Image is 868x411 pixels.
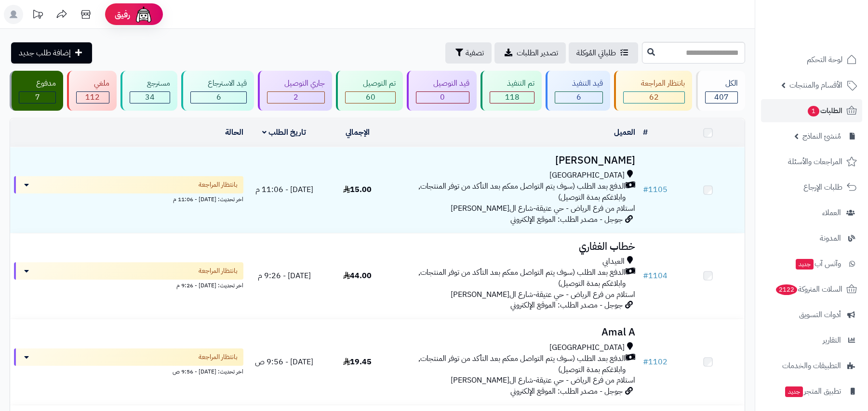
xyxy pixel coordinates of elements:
span: طلبات الإرجاع [803,180,842,194]
span: [DATE] - 9:26 م [258,270,311,282]
span: 60 [366,91,375,103]
span: 62 [649,91,659,103]
a: تصدير الطلبات [494,42,566,64]
a: المدونة [761,227,862,250]
div: 2 [267,92,324,103]
a: إضافة طلب جديد [11,42,92,64]
a: لوحة التحكم [761,48,862,71]
span: [GEOGRAPHIC_DATA] [549,342,625,353]
span: [DATE] - 9:56 ص [255,356,313,368]
img: logo-2.png [802,11,859,31]
a: العملاء [761,201,862,224]
span: المراجعات والأسئلة [788,155,842,168]
div: 62 [624,92,684,103]
div: 118 [490,92,534,103]
a: طلباتي المُوكلة [569,42,638,64]
h3: [PERSON_NAME] [398,155,635,166]
div: الكل [705,78,738,89]
div: ملغي [76,78,109,89]
a: تاريخ الطلب [262,127,306,138]
a: #1104 [643,270,668,282]
span: جديد [796,259,814,270]
div: 60 [346,92,395,103]
span: 2 [294,91,298,103]
span: مُنشئ النماذج [802,129,841,143]
div: قيد التوصيل [416,78,469,89]
a: #1102 [643,356,668,368]
a: وآتس آبجديد [761,252,862,275]
a: # [643,127,648,138]
div: قيد التنفيذ [555,78,603,89]
div: 0 [416,92,469,103]
a: تحديثات المنصة [26,5,50,26]
div: 34 [130,92,170,103]
span: جوجل - مصدر الطلب: الموقع الإلكتروني [510,385,623,397]
span: طلباتي المُوكلة [576,47,616,59]
span: استلام من فرع الرياض - حي عتيقة-شارع ال[PERSON_NAME] [451,289,635,300]
div: اخر تحديث: [DATE] - 11:06 م [14,193,243,204]
a: تم التوصيل 60 [334,71,404,111]
a: التقارير [761,329,862,352]
span: العملاء [822,206,841,219]
span: وآتس آب [795,257,841,270]
button: تصفية [445,42,492,64]
a: السلات المتروكة2122 [761,278,862,301]
a: الإجمالي [346,127,370,138]
span: جوجل - مصدر الطلب: الموقع الإلكتروني [510,299,623,311]
span: 6 [576,91,581,103]
a: تم التنفيذ 118 [479,71,544,111]
span: [DATE] - 11:06 م [255,184,313,195]
a: تطبيق المتجرجديد [761,380,862,403]
span: لوحة التحكم [807,53,842,66]
a: أدوات التسويق [761,303,862,326]
div: 112 [77,92,108,103]
div: 6 [555,92,602,103]
div: مدفوع [19,78,56,89]
span: الدفع بعد الطلب (سوف يتم التواصل معكم بعد التأكد من توفر المنتجات, وابلاغكم بمدة التوصيل) [398,353,625,375]
span: # [643,184,648,195]
a: #1105 [643,184,668,195]
span: الدفع بعد الطلب (سوف يتم التواصل معكم بعد التأكد من توفر المنتجات, وابلاغكم بمدة التوصيل) [398,267,625,289]
span: رفيق [115,9,130,20]
div: بانتظار المراجعة [623,78,684,89]
span: 407 [714,91,729,103]
div: مسترجع [130,78,170,89]
span: استلام من فرع الرياض - حي عتيقة-شارع ال[PERSON_NAME] [451,374,635,386]
span: 2122 [775,284,798,295]
div: 7 [19,92,55,103]
span: 44.00 [343,270,372,282]
span: تصدير الطلبات [517,47,558,59]
span: 19.45 [343,356,372,368]
span: التطبيقات والخدمات [782,359,841,372]
a: طلبات الإرجاع [761,176,862,199]
span: أدوات التسويق [799,308,841,321]
span: 7 [35,91,40,103]
span: 1 [807,105,820,117]
a: ملغي 112 [65,71,118,111]
a: مسترجع 34 [119,71,179,111]
div: تم التوصيل [345,78,395,89]
span: تطبيق المتجر [784,385,841,398]
span: # [643,270,648,282]
a: المراجعات والأسئلة [761,150,862,173]
span: 34 [145,91,155,103]
a: قيد الاسترجاع 6 [179,71,256,111]
img: ai-face.png [134,5,153,24]
span: جوجل - مصدر الطلب: الموقع الإلكتروني [510,214,623,225]
h3: Amal A [398,327,635,338]
h3: خطاب الغفاري [398,241,635,252]
a: قيد التنفيذ 6 [544,71,612,111]
div: جاري التوصيل [267,78,325,89]
span: # [643,356,648,368]
a: العميل [614,127,635,138]
div: 6 [191,92,246,103]
span: السلات المتروكة [775,283,842,296]
div: اخر تحديث: [DATE] - 9:26 م [14,280,243,290]
span: تصفية [466,47,484,59]
div: اخر تحديث: [DATE] - 9:56 ص [14,366,243,376]
a: مدفوع 7 [8,71,65,111]
span: 118 [505,91,520,103]
span: [GEOGRAPHIC_DATA] [549,170,625,181]
span: جديد [785,386,803,397]
a: الحالة [225,127,243,138]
